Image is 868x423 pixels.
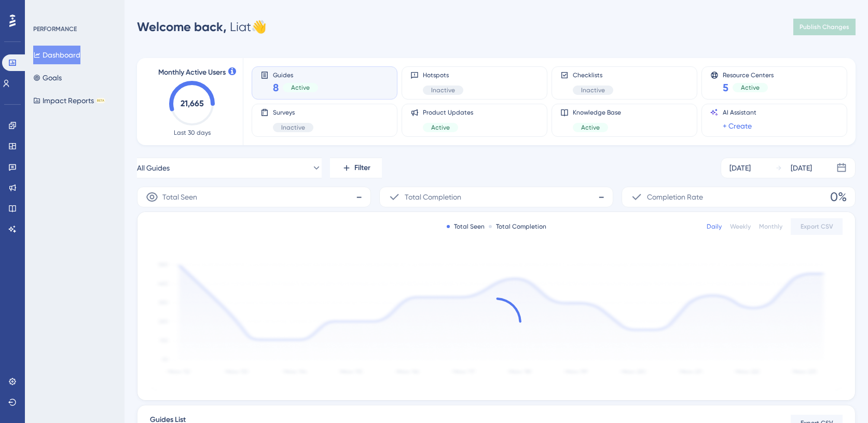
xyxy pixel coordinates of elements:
span: Active [581,123,600,132]
span: Resource Centers [723,71,774,78]
span: 5 [723,80,728,95]
div: BETA [96,98,105,103]
span: Total Completion [405,191,461,203]
div: [DATE] [791,162,812,174]
span: All Guides [137,162,170,174]
span: Knowledge Base [573,108,621,117]
span: Active [291,83,310,92]
button: All Guides [137,158,322,178]
span: Inactive [581,86,605,94]
span: 0% [830,189,847,205]
span: 8 [273,80,279,95]
button: Impact ReportsBETA [33,91,105,110]
span: Export CSV [801,222,833,231]
button: Dashboard [33,46,80,64]
div: Total Completion [489,222,546,231]
div: Weekly [730,222,751,231]
span: Inactive [431,86,455,94]
div: [DATE] [729,162,751,174]
span: - [356,189,362,205]
span: Last 30 days [174,129,211,137]
button: Filter [330,158,382,178]
span: Checklists [573,71,613,79]
span: Inactive [281,123,305,132]
span: Active [431,123,450,132]
div: Total Seen [447,222,485,231]
span: Product Updates [423,108,473,117]
span: Welcome back, [137,19,227,34]
span: Guides [273,71,318,78]
span: Publish Changes [800,23,849,31]
button: Export CSV [791,218,843,235]
span: Total Seen [162,191,197,203]
div: Monthly [759,222,782,231]
span: Completion Rate [647,191,703,203]
div: Daily [707,222,722,231]
div: PERFORMANCE [33,25,77,33]
button: Goals [33,68,62,87]
span: Monthly Active Users [158,66,226,79]
text: 21,665 [181,98,204,108]
span: Hotspots [423,71,463,79]
span: Filter [354,162,370,174]
span: - [598,189,604,205]
a: + Create [723,120,752,132]
div: Liat 👋 [137,19,267,35]
button: Publish Changes [793,19,856,35]
span: Active [741,83,760,92]
span: Surveys [273,108,313,117]
span: AI Assistant [723,108,756,117]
